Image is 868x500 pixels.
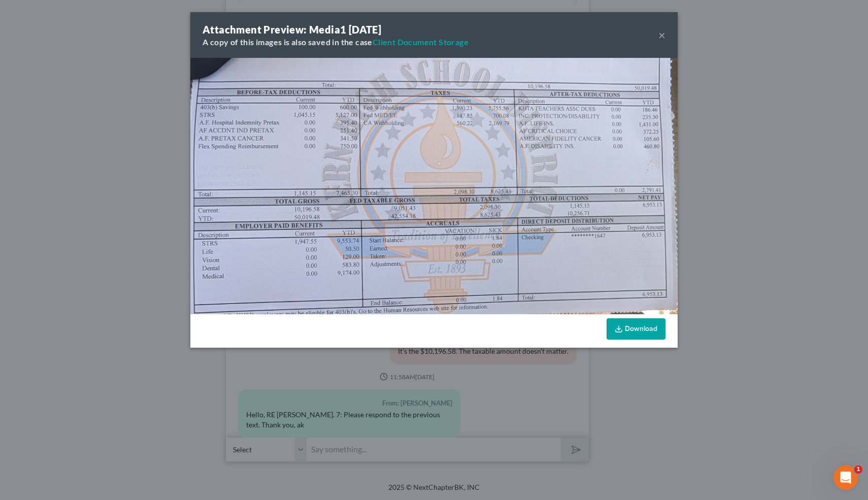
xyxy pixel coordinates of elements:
[607,318,665,340] a: Download
[203,23,381,36] strong: Attachment Preview: Media1 [DATE]
[833,465,858,490] iframe: Intercom live chat
[190,58,678,314] img: f4c38069-120c-4921-a0ad-249efb8f7479.jpg
[658,29,665,41] button: ×
[854,465,862,474] span: 1
[203,37,469,48] div: A copy of this images is also saved in the case
[373,37,469,47] a: Client Document Storage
